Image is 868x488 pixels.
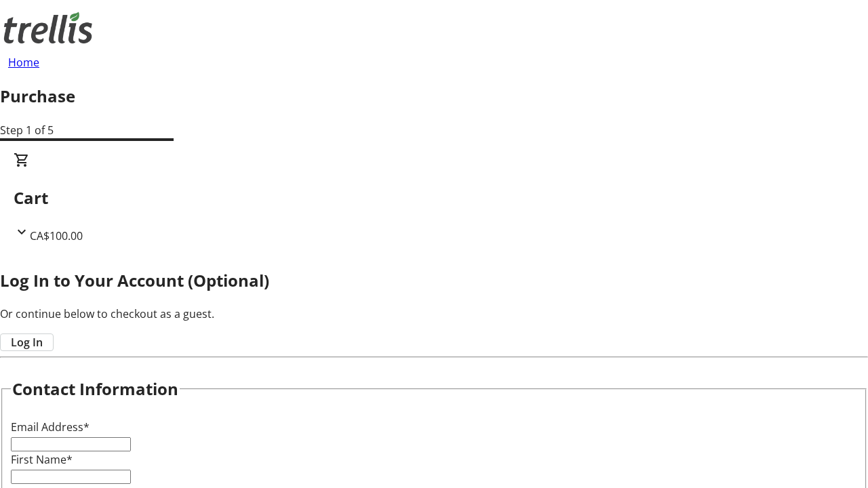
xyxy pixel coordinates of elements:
[11,452,73,467] label: First Name*
[14,152,854,244] div: CartCA$100.00
[30,228,83,243] span: CA$100.00
[11,420,90,434] label: Email Address*
[14,186,854,210] h2: Cart
[11,334,43,350] span: Log In
[12,377,178,401] h2: Contact Information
